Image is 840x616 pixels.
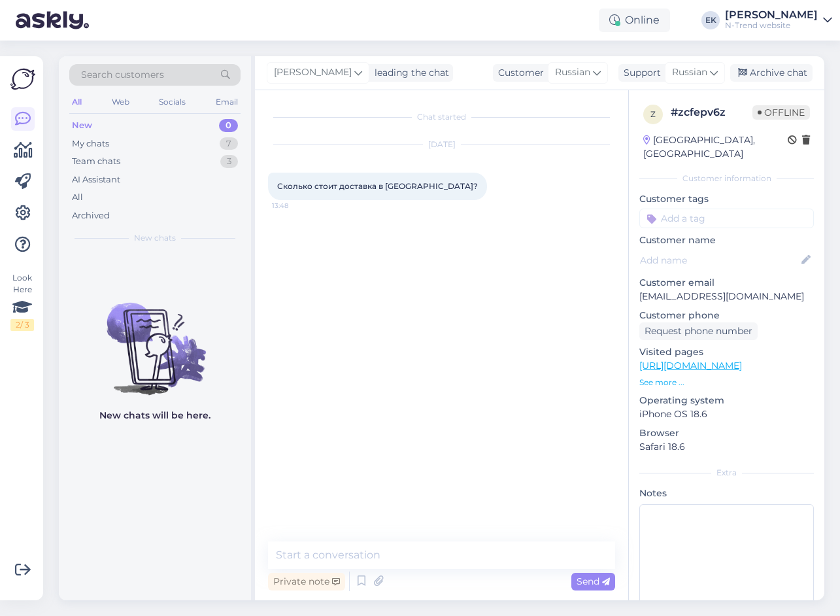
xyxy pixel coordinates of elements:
[639,407,814,421] p: iPhone OS 18.6
[639,440,814,454] p: Safari 18.6
[72,119,92,132] div: New
[725,10,832,31] a: [PERSON_NAME]N-Trend website
[639,322,758,340] div: Request phone number
[725,10,818,20] div: [PERSON_NAME]
[639,290,814,303] p: [EMAIL_ADDRESS][DOMAIN_NAME]
[268,139,615,150] div: [DATE]
[72,137,109,150] div: My chats
[640,253,799,267] input: Add name
[639,173,814,184] div: Customer information
[555,65,590,80] span: Russian
[59,279,251,397] img: No chats
[219,119,238,132] div: 0
[577,575,610,587] span: Send
[72,209,110,222] div: Archived
[220,155,238,168] div: 3
[639,467,814,479] div: Extra
[639,426,814,440] p: Browser
[639,394,814,407] p: Operating system
[72,173,120,186] div: AI Assistant
[10,272,34,331] div: Look Here
[639,209,814,228] input: Add a tag
[274,65,352,80] span: [PERSON_NAME]
[650,109,656,119] span: z
[643,133,788,161] div: [GEOGRAPHIC_DATA], [GEOGRAPHIC_DATA]
[109,94,132,111] div: Web
[639,360,742,371] a: [URL][DOMAIN_NAME]
[701,11,720,29] div: EK
[10,67,35,92] img: Askly Logo
[268,573,345,590] div: Private note
[752,105,810,120] span: Offline
[69,94,84,111] div: All
[220,137,238,150] div: 7
[725,20,818,31] div: N-Trend website
[493,66,544,80] div: Customer
[81,68,164,82] span: Search customers
[639,377,814,388] p: See more ...
[10,319,34,331] div: 2 / 3
[639,276,814,290] p: Customer email
[277,181,478,191] span: Сколько стоит доставка в [GEOGRAPHIC_DATA]?
[730,64,813,82] div: Archive chat
[272,201,321,211] span: 13:48
[268,111,615,123] div: Chat started
[134,232,176,244] span: New chats
[672,65,707,80] span: Russian
[72,191,83,204] div: All
[618,66,661,80] div: Support
[369,66,449,80] div: leading the chat
[639,487,814,500] p: Notes
[213,94,241,111] div: Email
[639,345,814,359] p: Visited pages
[639,233,814,247] p: Customer name
[156,94,188,111] div: Socials
[72,155,120,168] div: Team chats
[639,192,814,206] p: Customer tags
[639,309,814,322] p: Customer phone
[599,9,670,32] div: Online
[99,409,210,422] p: New chats will be here.
[671,105,752,120] div: # zcfepv6z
